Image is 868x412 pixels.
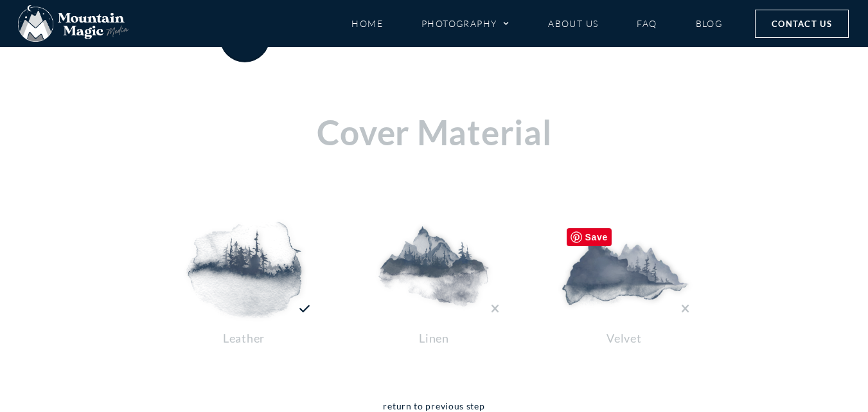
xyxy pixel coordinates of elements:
h2: Cover Material [49,114,820,151]
a: Photography [421,12,509,35]
a: FAQ [637,12,657,35]
span: Contact Us [772,17,832,31]
p: Leather [167,328,321,348]
a: Home [351,12,383,35]
p: Velvet [547,328,702,348]
a: Blog [696,12,723,35]
nav: Menu [351,12,723,35]
span: Save [567,228,612,246]
a: Contact Us [755,10,849,38]
p: Linen [357,328,511,348]
img: Mountain Magic Media photography logo Crested Butte Photographer [18,5,128,42]
a: About Us [548,12,598,35]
